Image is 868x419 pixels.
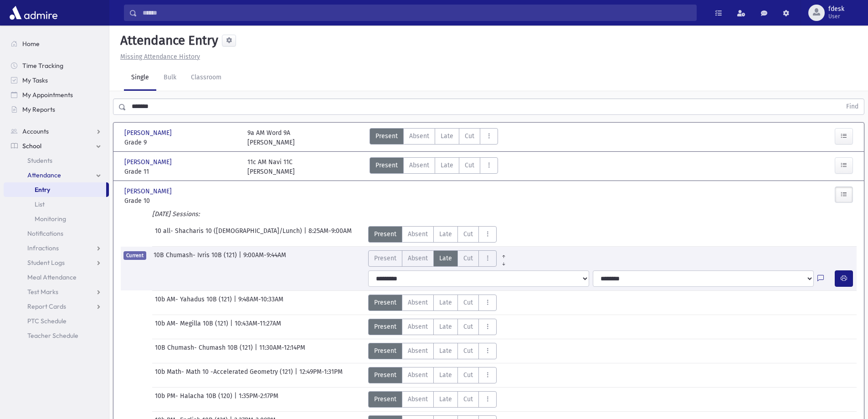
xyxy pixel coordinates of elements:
span: Present [375,160,398,170]
span: Teacher Schedule [27,331,78,340]
span: My Tasks [22,76,48,84]
span: Entry [35,186,50,194]
a: PTC Schedule [4,314,109,328]
span: Present [374,394,396,404]
div: AttTypes [368,250,511,267]
a: All Later [497,258,511,265]
span: | [234,295,238,311]
span: 10b AM- Megilla 10B (121) [155,319,230,335]
span: Home [22,40,40,48]
span: Notifications [27,229,63,238]
a: Home [4,36,109,51]
button: Find [841,99,864,114]
span: 8:25AM-9:00AM [308,226,352,243]
span: Absent [408,253,428,263]
span: Cut [463,253,473,263]
a: Entry [4,182,106,197]
span: Absent [408,298,428,307]
span: Present [375,131,398,141]
span: Students [27,156,52,165]
span: Present [374,322,396,331]
a: Classroom [184,65,229,91]
span: Time Tracking [22,62,63,70]
span: Grade 11 [124,167,238,176]
a: List [4,197,109,212]
span: Absent [408,229,428,239]
span: 9:00AM-9:44AM [243,250,286,267]
span: Absent [409,160,429,170]
span: My Appointments [22,91,73,99]
span: Late [441,131,453,141]
span: | [304,226,308,243]
span: | [239,250,243,267]
div: AttTypes [370,157,498,176]
span: Cut [463,298,473,307]
a: Infractions [4,241,109,255]
a: My Tasks [4,73,109,88]
input: Search [137,5,696,21]
span: 10B Chumash- Chumash 10B (121) [155,343,255,359]
span: 10b PM- Halacha 10B (120) [155,391,234,408]
span: Late [439,253,452,263]
span: Cut [465,160,474,170]
span: 10B Chumash- Ivris 10B (121) [154,250,239,267]
span: Infractions [27,244,59,252]
span: Absent [409,131,429,141]
span: | [295,367,299,383]
a: All Prior [497,250,511,258]
span: Absent [408,346,428,356]
div: AttTypes [368,343,497,359]
u: Missing Attendance History [120,53,200,61]
div: AttTypes [368,226,497,243]
img: AdmirePro [7,4,60,22]
a: Missing Attendance History [117,53,200,61]
a: Attendance [4,168,109,182]
h5: Attendance Entry [117,33,218,48]
a: Teacher Schedule [4,328,109,343]
span: 10 all- Shacharis 10 ([DEMOGRAPHIC_DATA]/Lunch) [155,226,304,243]
span: Late [439,322,452,331]
span: Late [439,394,452,404]
span: Cut [463,394,473,404]
span: Cut [463,322,473,331]
span: Absent [408,370,428,380]
span: 1:35PM-2:17PM [239,391,278,408]
div: 11c AM Navi 11C [PERSON_NAME] [247,157,295,176]
a: Meal Attendance [4,270,109,285]
span: Absent [408,394,428,404]
span: Present [374,346,396,356]
span: Present [374,298,396,307]
span: 11:30AM-12:14PM [259,343,305,359]
div: AttTypes [368,367,497,383]
span: Present [374,253,396,263]
div: AttTypes [368,295,497,311]
span: [PERSON_NAME] [124,157,174,167]
span: Present [374,229,396,239]
a: Report Cards [4,299,109,314]
a: Students [4,153,109,168]
span: Cut [463,229,473,239]
span: Current [123,251,146,260]
span: Test Marks [27,288,58,296]
span: 12:49PM-1:31PM [299,367,343,383]
span: Student Logs [27,259,65,267]
span: Report Cards [27,302,66,310]
span: fdesk [828,5,844,13]
a: My Reports [4,102,109,117]
span: | [255,343,259,359]
span: Late [439,229,452,239]
span: Grade 10 [124,196,238,206]
a: Test Marks [4,285,109,299]
a: Bulk [156,65,184,91]
span: PTC Schedule [27,317,67,325]
span: Monitoring [35,215,66,223]
span: 10b Math- Math 10 -Accelerated Geometry (121) [155,367,295,383]
a: Monitoring [4,212,109,226]
a: School [4,139,109,153]
a: Single [124,65,156,91]
span: School [22,142,41,150]
span: Cut [463,346,473,356]
div: AttTypes [368,319,497,335]
span: | [230,319,235,335]
div: 9a AM Word 9A [PERSON_NAME] [247,128,295,147]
